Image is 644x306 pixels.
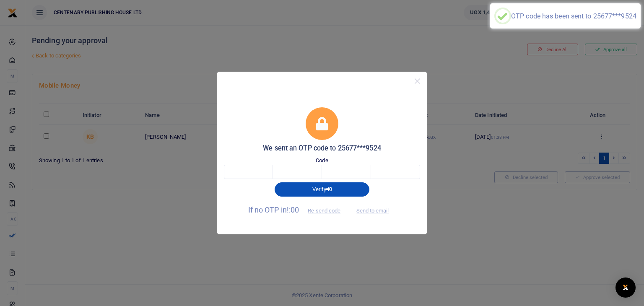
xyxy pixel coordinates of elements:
div: Open Intercom Messenger [615,277,636,298]
label: Code [316,156,328,165]
button: Verify [275,182,369,197]
button: Close [411,75,423,87]
div: OTP code has been sent to 25677***9524 [511,12,636,20]
span: If no OTP in [248,205,348,214]
span: !:00 [287,205,299,214]
h5: We sent an OTP code to 25677***9524 [224,144,420,153]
